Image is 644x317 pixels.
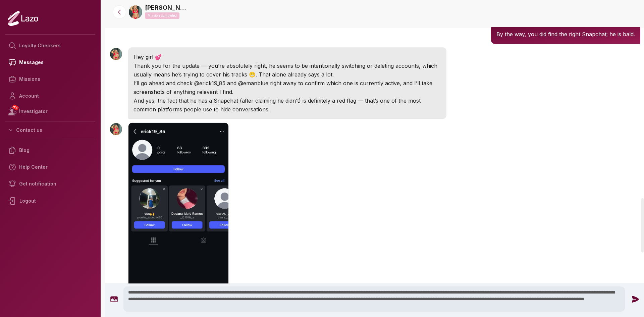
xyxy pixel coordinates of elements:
[110,48,122,60] img: User avatar
[5,192,95,210] div: Logout
[5,104,95,118] a: NEWInvestigator
[145,3,189,12] a: [PERSON_NAME]
[110,123,122,135] img: User avatar
[5,71,95,88] a: Missions
[5,159,95,175] a: Help Center
[133,96,441,114] p: And yes, the fact that he has a Snapchat (after claiming he didn’t) is definitely a red flag — th...
[133,61,441,79] p: Thank you for the update — you’re absolutely right, he seems to be intentionally switching or del...
[496,30,635,39] p: By the way, you did find the right Snapchat; he is bald.
[5,54,95,71] a: Messages
[5,175,95,192] a: Get notification
[5,124,95,136] button: Contact us
[5,88,95,104] a: Account
[12,104,19,111] span: NEW
[5,37,95,54] a: Loyalty Checkers
[145,12,179,19] p: Mission completed
[129,5,142,19] img: 520ecdbb-042a-4e5d-99ca-1af144eed449
[133,53,441,61] p: Hey girl 💕
[133,79,441,96] p: I’ll go ahead and check @erick19_85 and @emanblue right away to confirm which one is currently ac...
[5,142,95,159] a: Blog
